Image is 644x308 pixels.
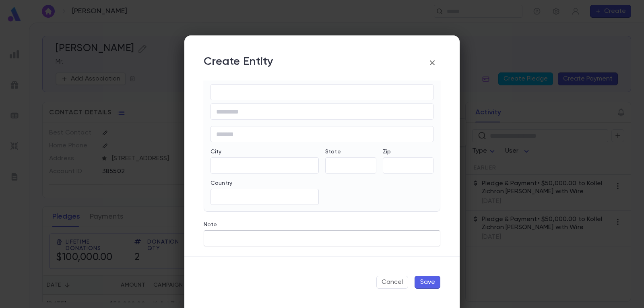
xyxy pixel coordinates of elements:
[211,180,232,186] label: Country
[383,149,391,155] label: Zip
[415,276,440,289] button: Save
[204,55,274,71] p: Create Entity
[376,276,408,289] button: Cancel
[204,221,217,228] label: Note
[325,149,341,155] label: State
[211,149,222,155] label: City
